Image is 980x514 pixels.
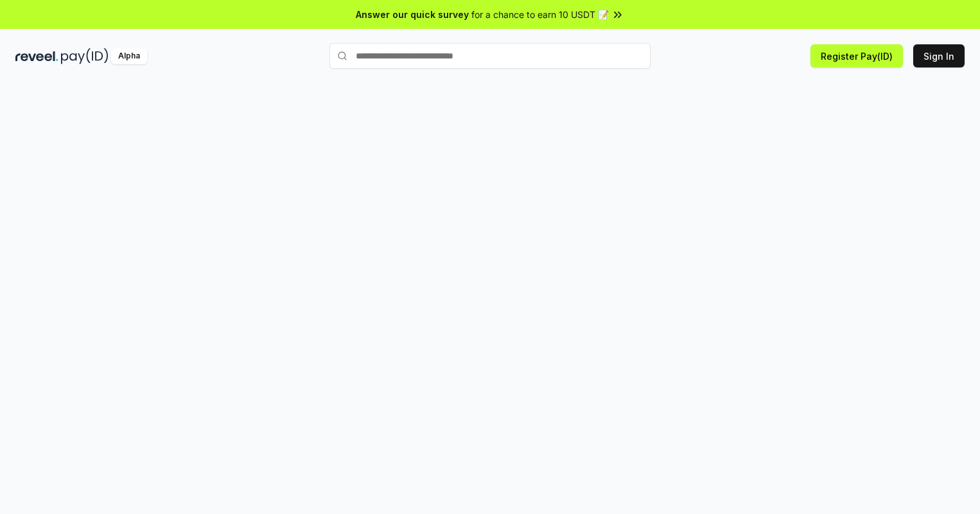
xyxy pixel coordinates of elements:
[913,44,965,67] button: Sign In
[810,44,903,67] button: Register Pay(ID)
[15,48,58,64] img: reveel_dark
[111,48,147,64] div: Alpha
[61,48,109,64] img: pay_id
[356,8,469,21] span: Answer our quick survey
[471,8,609,21] span: for a chance to earn 10 USDT 📝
